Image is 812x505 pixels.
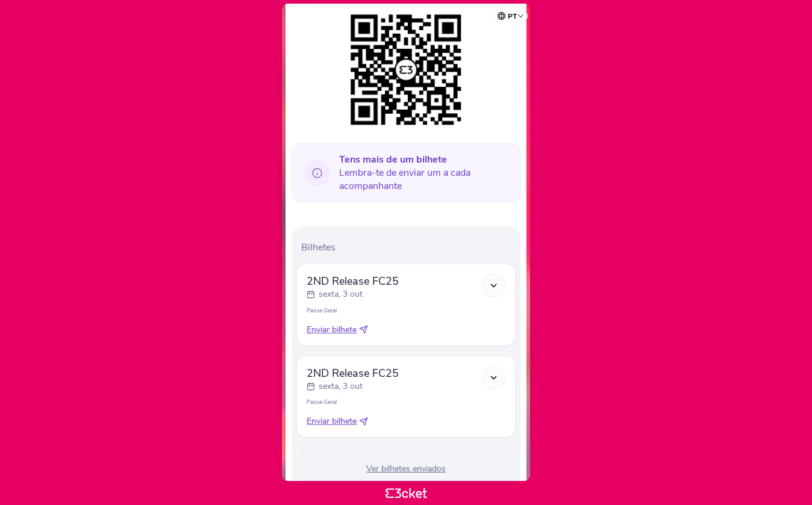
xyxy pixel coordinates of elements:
[339,153,511,193] span: Lembra-te de enviar um a cada acompanhante
[301,241,516,254] p: Bilhetes
[307,398,505,406] p: Passe Geral
[307,306,505,314] p: Passe Geral
[307,366,399,380] span: 2ND Release FC25
[307,415,357,427] span: Enviar bilhete
[345,8,467,131] img: 8fc00a34b768454d9520e1cb815ead5f.png
[307,324,357,336] span: Enviar bilhete
[339,153,447,166] b: Tens mais de um bilhete
[296,463,516,475] div: Ver bilhetes enviados
[319,380,363,392] p: sexta, 3 out
[319,288,363,300] p: sexta, 3 out
[307,274,399,288] span: 2ND Release FC25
